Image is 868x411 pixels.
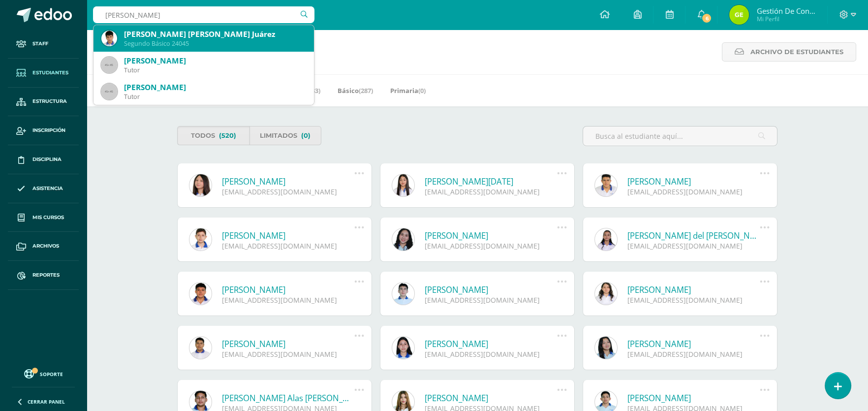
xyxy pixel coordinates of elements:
[425,241,557,251] div: [EMAIL_ADDRESS][DOMAIN_NAME]
[627,295,760,305] div: [EMAIL_ADDRESS][DOMAIN_NAME]
[32,156,62,163] span: Disciplina
[390,83,426,98] a: Primaria(0)
[222,338,354,349] a: [PERSON_NAME]
[8,30,79,59] a: Staff
[338,83,373,98] a: Básico(287)
[583,126,777,146] input: Busca al estudiante aquí...
[8,261,79,290] a: Reportes
[222,241,354,251] div: [EMAIL_ADDRESS][DOMAIN_NAME]
[101,31,117,46] img: e55169d2e495240334f984694b717dec.png
[40,371,63,378] span: Soporte
[425,392,557,404] a: [PERSON_NAME]
[222,392,354,404] a: [PERSON_NAME] Alas [PERSON_NAME]
[359,86,373,95] span: (287)
[425,187,557,196] div: [EMAIL_ADDRESS][DOMAIN_NAME]
[627,230,760,241] a: [PERSON_NAME] del [PERSON_NAME]
[32,185,63,192] span: Asistencia
[222,176,354,187] a: [PERSON_NAME]
[124,82,306,93] div: [PERSON_NAME]
[222,187,354,196] div: [EMAIL_ADDRESS][DOMAIN_NAME]
[8,232,79,261] a: Archivos
[627,176,760,187] a: [PERSON_NAME]
[8,59,79,88] a: Estudiantes
[124,29,306,39] div: [PERSON_NAME] [PERSON_NAME] Juárez
[418,86,426,95] span: (0)
[425,284,557,295] a: [PERSON_NAME]
[222,284,354,295] a: [PERSON_NAME]
[627,349,760,359] div: [EMAIL_ADDRESS][DOMAIN_NAME]
[101,84,117,99] img: 45x45
[124,56,306,66] div: [PERSON_NAME]
[8,88,79,117] a: Estructura
[12,367,75,380] a: Soporte
[729,5,749,25] img: c4fdb2b3b5c0576fe729d7be1ce23d7b.png
[627,284,760,295] a: [PERSON_NAME]
[756,6,815,16] span: Gestión de Convivencia
[32,97,67,105] span: Estructura
[32,242,59,250] span: Archivos
[222,349,354,359] div: [EMAIL_ADDRESS][DOMAIN_NAME]
[627,338,760,349] a: [PERSON_NAME]
[425,338,557,349] a: [PERSON_NAME]
[627,392,760,404] a: [PERSON_NAME]
[124,39,306,48] div: Segundo Básico 24045
[8,174,79,203] a: Asistencia
[32,214,64,221] span: Mis cursos
[222,295,354,305] div: [EMAIL_ADDRESS][DOMAIN_NAME]
[124,66,306,74] div: Tutor
[425,176,557,187] a: [PERSON_NAME][DATE]
[28,398,65,405] span: Cerrar panel
[425,295,557,305] div: [EMAIL_ADDRESS][DOMAIN_NAME]
[722,42,856,62] a: Archivo de Estudiantes
[177,126,249,145] a: Todos(520)
[93,6,314,23] input: Busca un usuario...
[425,230,557,241] a: [PERSON_NAME]
[32,271,60,279] span: Reportes
[756,15,815,23] span: Mi Perfil
[8,203,79,232] a: Mis cursos
[627,241,760,251] div: [EMAIL_ADDRESS][DOMAIN_NAME]
[101,57,117,73] img: 45x45
[701,13,712,24] span: 6
[249,126,322,145] a: Limitados(0)
[32,40,48,48] span: Staff
[750,43,843,61] span: Archivo de Estudiantes
[219,126,236,145] span: (520)
[301,126,310,145] span: (0)
[124,93,306,101] div: Tutor
[425,349,557,359] div: [EMAIL_ADDRESS][DOMAIN_NAME]
[222,230,354,241] a: [PERSON_NAME]
[8,116,79,145] a: Inscripción
[8,145,79,174] a: Disciplina
[627,187,760,196] div: [EMAIL_ADDRESS][DOMAIN_NAME]
[32,126,65,134] span: Inscripción
[32,69,68,77] span: Estudiantes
